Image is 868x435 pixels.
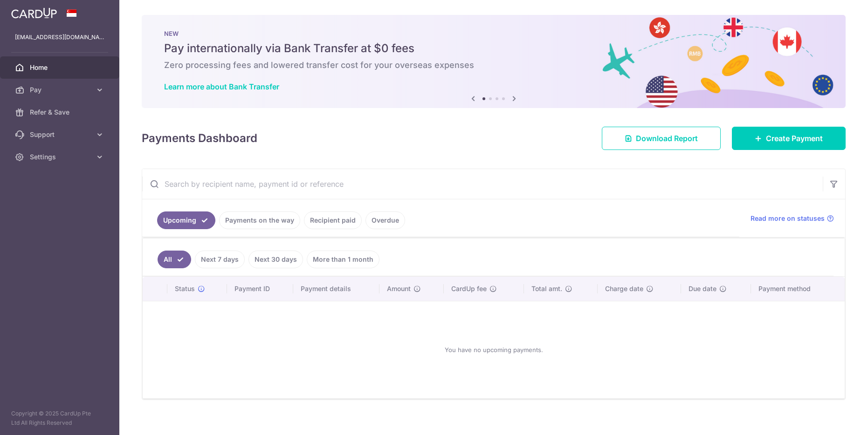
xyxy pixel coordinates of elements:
[164,30,823,37] p: NEW
[293,277,379,301] th: Payment details
[602,127,721,150] a: Download Report
[605,284,643,293] span: Charge date
[30,130,91,139] span: Support
[195,251,245,268] a: Next 7 days
[751,214,834,223] a: Read more on statuses
[751,277,845,301] th: Payment method
[751,214,825,223] span: Read more on statuses
[689,284,716,293] span: Due date
[164,60,823,71] h6: Zero processing fees and lowered transfer cost for your overseas expenses
[142,15,846,108] img: Bank transfer banner
[732,127,846,150] a: Create Payment
[227,277,293,301] th: Payment ID
[30,152,91,162] span: Settings
[30,108,91,117] span: Refer & Save
[248,251,303,268] a: Next 30 days
[164,82,279,91] a: Learn more about Bank Transfer
[766,133,823,144] span: Create Payment
[304,211,362,229] a: Recipient paid
[30,85,91,95] span: Pay
[636,133,698,144] span: Download Report
[157,211,215,229] a: Upcoming
[30,63,91,72] span: Home
[451,284,487,293] span: CardUp fee
[142,130,257,147] h4: Payments Dashboard
[164,41,823,56] h5: Pay internationally via Bank Transfer at $0 fees
[15,33,104,42] p: [EMAIL_ADDRESS][DOMAIN_NAME]
[11,7,57,19] img: CardUp
[365,211,405,229] a: Overdue
[154,309,834,391] div: You have no upcoming payments.
[387,284,411,293] span: Amount
[219,211,300,229] a: Payments on the way
[175,284,195,293] span: Status
[158,251,191,268] a: All
[142,169,823,199] input: Search by recipient name, payment id or reference
[307,251,379,268] a: More than 1 month
[531,284,562,293] span: Total amt.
